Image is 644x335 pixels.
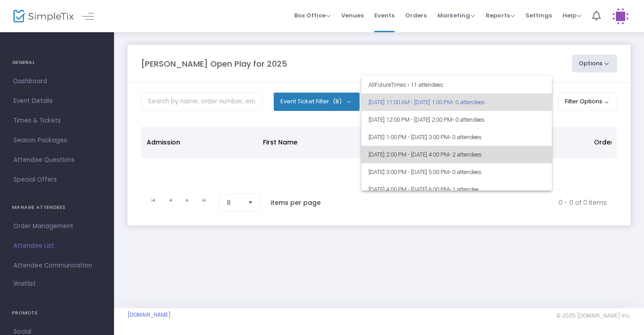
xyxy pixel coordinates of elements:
[369,163,545,181] span: [DATE] 3:00 PM - [DATE] 5:00 PM
[369,181,545,198] span: [DATE] 4:00 PM - [DATE] 6:00 PM
[369,76,545,93] span: All Future Times • 11 attendees
[369,146,545,163] span: [DATE] 2:00 PM - [DATE] 4:00 PM
[452,116,485,123] span: • 0 attendees
[369,93,545,111] span: [DATE] 11:00 AM - [DATE] 1:00 PM
[449,134,482,140] span: • 0 attendees
[369,128,545,146] span: [DATE] 1:00 PM - [DATE] 3:00 PM
[449,151,482,158] span: • 2 attendees
[452,99,485,106] span: • 0 attendees
[369,111,545,128] span: [DATE] 12:00 PM - [DATE] 2:00 PM
[449,186,479,193] span: • 1 attendee
[449,169,482,175] span: • 0 attendees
